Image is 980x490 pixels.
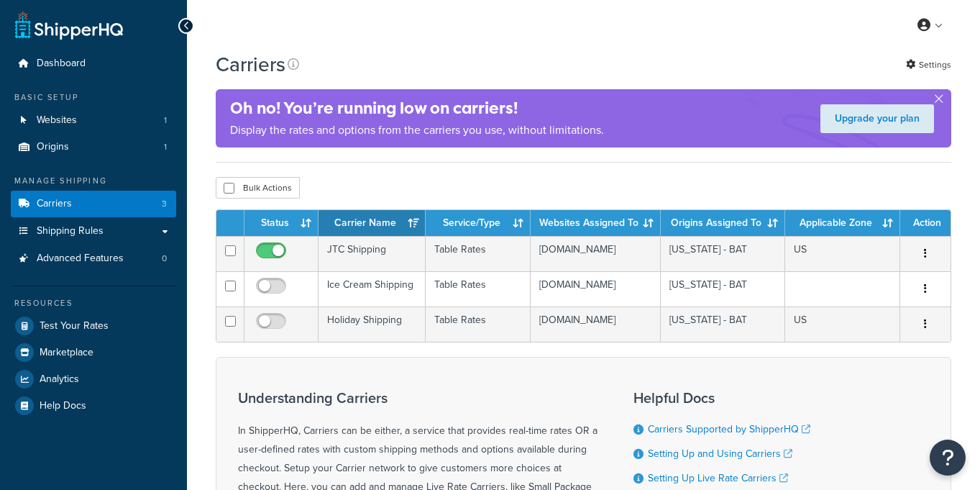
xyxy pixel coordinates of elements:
[40,347,93,359] span: Marketplace
[11,313,176,339] a: Test Your Rates
[648,471,788,486] a: Setting Up Live Rate Carriers
[426,210,531,236] th: Service/Type: activate to sort column ascending
[319,271,426,307] td: Ice Cream Shipping
[319,210,426,236] th: Carrier Name: activate to sort column ascending
[11,50,176,77] a: Dashboard
[661,236,785,271] td: [US_STATE] - BAT
[11,191,176,217] li: Carriers
[11,218,176,245] a: Shipping Rules
[230,120,604,140] p: Display the rates and options from the carriers you use, without limitations.
[426,271,531,307] td: Table Rates
[11,393,176,419] a: Help Docs
[900,210,951,236] th: Action
[531,210,661,236] th: Websites Assigned To: activate to sort column ascending
[230,96,604,120] h4: Oh no! You’re running low on carriers!
[216,50,285,78] h1: Carriers
[426,236,531,271] td: Table Rates
[906,55,951,75] a: Settings
[531,307,661,342] td: [DOMAIN_NAME]
[648,422,810,437] a: Carriers Supported by ShipperHQ
[633,390,821,406] h3: Helpful Docs
[11,297,176,309] div: Resources
[661,307,785,342] td: [US_STATE] - BAT
[11,134,176,160] a: Origins 1
[11,107,176,134] a: Websites 1
[37,225,104,237] span: Shipping Rules
[40,373,79,386] span: Analytics
[37,198,72,210] span: Carriers
[162,198,167,210] span: 3
[40,320,109,332] span: Test Your Rates
[531,236,661,271] td: [DOMAIN_NAME]
[15,11,123,40] a: ShipperHQ Home
[11,366,176,392] a: Analytics
[244,210,319,236] th: Status: activate to sort column ascending
[37,253,124,265] span: Advanced Features
[661,210,785,236] th: Origins Assigned To: activate to sort column ascending
[785,307,900,342] td: US
[37,141,69,153] span: Origins
[319,307,426,342] td: Holiday Shipping
[11,134,176,160] li: Origins
[238,390,597,406] h3: Understanding Carriers
[661,271,785,307] td: [US_STATE] - BAT
[319,236,426,271] td: JTC Shipping
[820,104,934,133] a: Upgrade your plan
[40,400,86,412] span: Help Docs
[648,446,792,461] a: Setting Up and Using Carriers
[11,91,176,104] div: Basic Setup
[11,245,176,272] a: Advanced Features 0
[11,175,176,187] div: Manage Shipping
[785,236,900,271] td: US
[11,107,176,134] li: Websites
[11,245,176,272] li: Advanced Features
[164,114,167,127] span: 1
[216,177,300,199] button: Bulk Actions
[785,210,900,236] th: Applicable Zone: activate to sort column ascending
[11,191,176,217] a: Carriers 3
[162,253,167,265] span: 0
[531,271,661,307] td: [DOMAIN_NAME]
[37,114,77,127] span: Websites
[426,307,531,342] td: Table Rates
[164,141,167,153] span: 1
[930,440,966,476] button: Open Resource Center
[37,58,86,70] span: Dashboard
[11,340,176,366] a: Marketplace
